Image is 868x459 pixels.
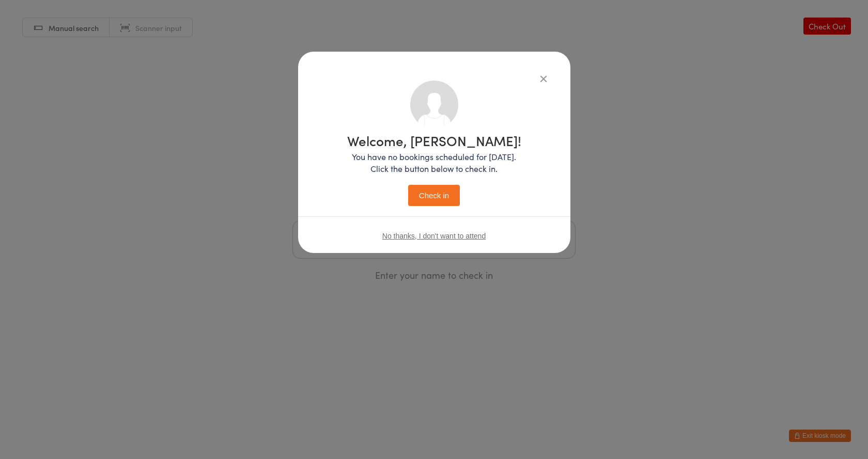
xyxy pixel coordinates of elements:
button: Check in [408,185,460,206]
h1: Welcome, [PERSON_NAME]! [347,134,521,147]
img: no_photo.png [410,81,458,129]
p: You have no bookings scheduled for [DATE]. Click the button below to check in. [347,151,521,175]
button: No thanks, I don't want to attend [382,232,486,240]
